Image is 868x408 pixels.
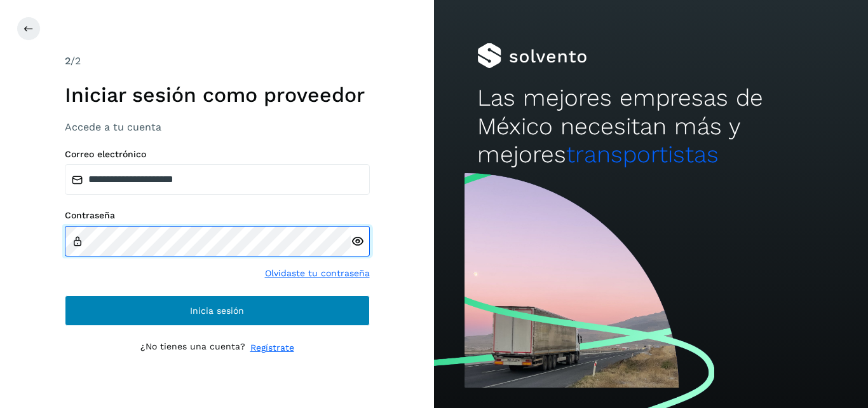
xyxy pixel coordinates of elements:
a: Regístrate [250,341,294,355]
a: Olvidaste tu contraseña [265,267,370,280]
div: /2 [65,53,370,69]
span: 2 [65,55,71,67]
h1: Iniciar sesión como proveedor [65,83,370,107]
h3: Accede a tu cuenta [65,121,370,133]
p: ¿No tienes una cuenta? [140,341,245,355]
label: Correo electrónico [65,149,370,160]
h2: Las mejores empresas de México necesitan más y mejores [477,84,824,169]
span: transportistas [566,141,719,168]
span: Inicia sesión [190,306,244,315]
button: Inicia sesión [65,295,370,326]
label: Contraseña [65,210,370,221]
